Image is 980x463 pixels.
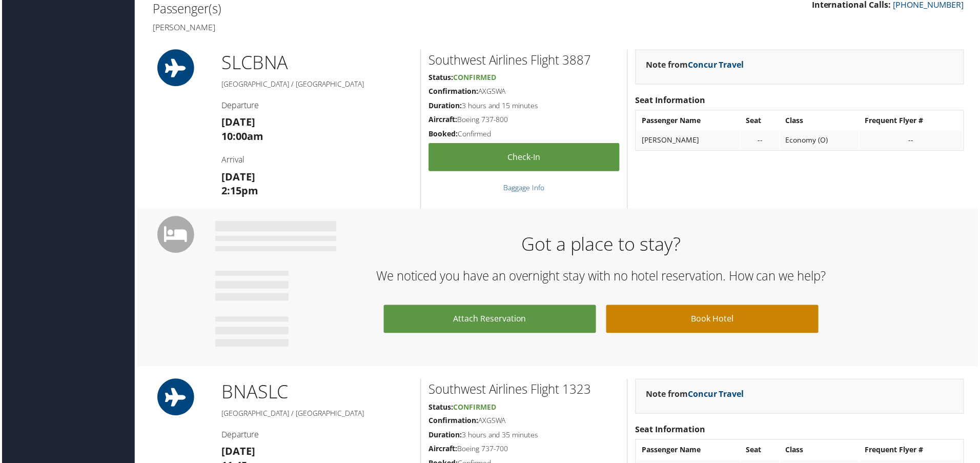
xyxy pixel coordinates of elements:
th: Passenger Name [638,442,741,461]
th: Frequent Flyer # [862,112,965,130]
a: Baggage Info [504,184,545,193]
td: Economy (O) [782,131,861,150]
strong: Booked: [428,129,458,139]
div: -- [747,136,775,145]
strong: Seat Information [636,426,706,437]
a: Book Hotel [607,306,820,334]
h5: AXGSWA [428,87,620,97]
h1: BNA SLC [220,380,413,406]
strong: [DATE] [220,446,254,460]
th: Class [782,442,861,461]
th: Passenger Name [638,112,741,130]
h4: Arrival [220,154,413,166]
a: Concur Travel [689,59,745,70]
th: Seat [742,112,781,130]
th: Frequent Flyer # [862,442,965,461]
strong: [DATE] [220,115,254,129]
strong: 10:00am [220,130,262,144]
strong: Status: [428,404,453,413]
strong: Note from [647,390,745,401]
strong: Aircraft: [428,115,457,125]
th: Seat [742,442,781,461]
h5: Boeing 737-700 [428,446,620,456]
strong: Seat Information [636,95,706,106]
h1: SLC BNA [220,50,413,75]
span: Confirmed [453,73,496,83]
h4: Departure [220,431,413,442]
strong: Aircraft: [428,446,457,455]
strong: Duration: [428,101,462,111]
a: Attach Reservation [383,306,597,334]
h5: 3 hours and 35 minutes [428,432,620,442]
td: [PERSON_NAME] [638,131,741,150]
h2: Southwest Airlines Flight 1323 [428,382,620,399]
th: Class [782,112,861,130]
h5: [GEOGRAPHIC_DATA] / [GEOGRAPHIC_DATA] [220,79,413,90]
h5: AXGSWA [428,417,620,428]
h5: [GEOGRAPHIC_DATA] / [GEOGRAPHIC_DATA] [220,410,413,420]
a: Concur Travel [689,390,745,401]
h5: 3 hours and 15 minutes [428,101,620,111]
span: Confirmed [453,404,496,413]
a: Check-in [428,144,620,172]
div: -- [867,136,959,145]
strong: Note from [647,59,745,70]
strong: Confirmation: [428,87,478,96]
strong: Duration: [428,432,462,441]
h2: Southwest Airlines Flight 3887 [428,51,620,69]
h4: Departure [220,100,413,111]
strong: 2:15pm [220,185,257,198]
strong: Status: [428,73,453,83]
h5: Boeing 737-800 [428,115,620,125]
strong: [DATE] [220,170,254,184]
h4: [PERSON_NAME] [151,22,551,33]
h5: Confirmed [428,129,620,139]
strong: Confirmation: [428,417,478,427]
